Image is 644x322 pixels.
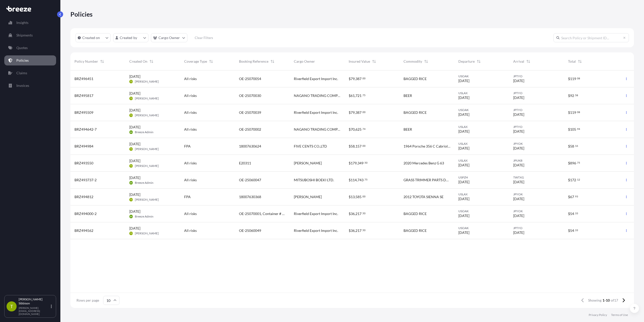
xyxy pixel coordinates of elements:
[513,108,560,112] span: JPTYO
[458,213,469,218] span: [DATE]
[575,94,578,96] span: 58
[513,159,560,163] span: JPUKB
[16,33,33,38] p: Shipments
[574,229,575,231] span: .
[458,192,505,196] span: USLAX
[70,10,93,18] p: Policies
[130,147,132,152] span: TS
[362,111,362,113] span: .
[570,212,574,216] span: 54
[357,178,357,182] span: ,
[130,163,132,168] span: TS
[576,128,577,130] span: .
[355,212,355,216] span: ,
[269,58,275,64] button: Sort
[404,144,450,149] span: 1964 Porsche 356 C Cabriolet
[148,58,154,64] button: Sort
[349,59,370,64] span: Insured Value
[404,59,422,64] span: Commodity
[570,145,574,148] span: 58
[568,195,570,199] span: $
[351,212,355,216] span: 36
[458,78,469,83] span: [DATE]
[184,161,197,166] span: All risks
[135,181,153,185] span: Breeze Admin
[158,35,180,40] p: Cargo Owner
[513,230,524,235] span: [DATE]
[349,229,351,232] span: $
[4,43,56,53] a: Quotes
[74,177,97,183] span: BRZ493737-2
[365,162,368,164] span: 50
[294,177,334,183] span: MITSUBOSHI BOEKI LTD.
[513,226,560,230] span: JPTYO
[404,161,444,166] span: 2020 Mercedes Benz G 63
[351,77,355,81] span: 79
[129,175,140,180] span: [DATE]
[513,59,524,64] span: Arrival
[355,195,361,199] span: 585
[513,78,524,83] span: [DATE]
[355,77,361,81] span: 387
[575,145,578,147] span: 16
[349,195,351,199] span: $
[589,313,607,317] a: Privacy Policy
[574,94,575,96] span: .
[357,178,364,182] span: 743
[135,80,159,84] span: [PERSON_NAME]
[294,144,327,149] span: FIVE CENTS CO.,LTD
[513,180,524,185] span: [DATE]
[577,179,580,181] span: 12
[113,33,148,42] button: createdBy Filter options
[363,196,366,197] span: 00
[576,162,577,164] span: .
[74,228,93,233] span: BRZ494562
[129,158,140,163] span: [DATE]
[4,18,56,28] a: Insights
[513,129,524,134] span: [DATE]
[16,20,28,25] p: Insights
[351,195,355,199] span: 13
[362,196,362,197] span: .
[4,55,56,65] a: Policies
[568,111,570,114] span: $
[349,178,351,182] span: $
[458,125,505,129] span: USLAX
[575,196,578,197] span: 93
[362,145,362,147] span: .
[575,212,578,214] span: 33
[74,110,93,115] span: BRZ495509
[458,59,475,64] span: Departure
[129,108,140,113] span: [DATE]
[458,159,505,163] span: USLAX
[184,194,191,199] span: FPA
[129,141,140,147] span: [DATE]
[577,78,580,79] span: 08
[363,111,366,113] span: 00
[349,111,351,114] span: $
[355,229,361,232] span: 217
[129,59,147,64] span: Created On
[458,209,505,213] span: USOAK
[362,128,362,130] span: .
[130,130,132,135] span: BA
[404,228,427,233] span: BAGGED RICE
[611,313,628,317] a: Terms of Use
[129,192,140,197] span: [DATE]
[570,94,574,97] span: 92
[570,161,576,165] span: 896
[16,70,27,76] p: Claims
[151,33,187,42] button: cargoOwner Filter options
[355,128,355,131] span: ,
[513,196,524,201] span: [DATE]
[577,128,580,130] span: 94
[355,145,361,148] span: 157
[568,59,576,64] span: Total
[135,214,153,219] span: Breeze Admin
[184,93,197,98] span: All risks
[404,93,412,98] span: BEER
[574,145,575,147] span: .
[458,175,505,180] span: USPZH
[362,78,362,79] span: .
